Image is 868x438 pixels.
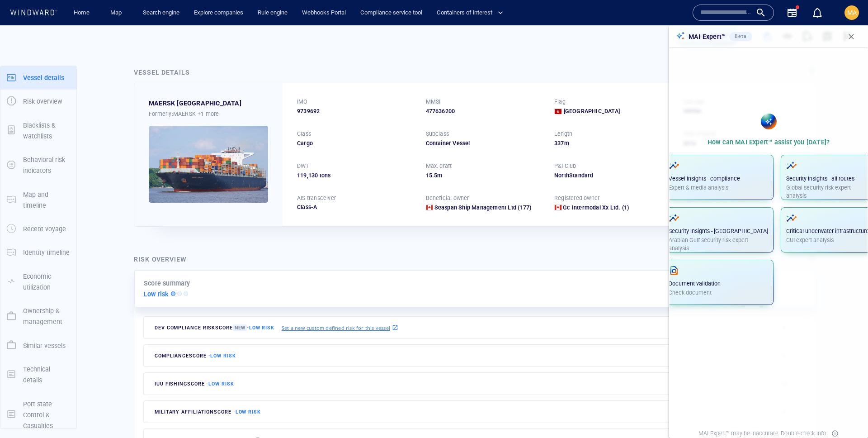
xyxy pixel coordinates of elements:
[643,33,658,46] div: tooltips.createAOI
[564,107,620,115] span: [GEOGRAPHIC_DATA]
[669,236,768,252] p: Arabian Gulf security risk expert analysis
[564,140,569,147] span: m
[0,217,76,241] button: Recent voyage
[23,247,70,258] p: Identity timeline
[669,280,768,288] p: Document validation
[0,277,76,286] a: Economic utilization
[0,66,76,90] button: Vessel details
[23,271,70,293] p: Economic utilization
[144,278,190,289] p: Score summary
[249,325,274,331] span: Low risk
[0,195,76,204] a: Map and timeline
[735,33,747,39] span: Beta
[812,7,823,18] div: Notification center
[669,289,768,297] p: Check document
[208,381,234,387] span: Low risk
[5,9,44,23] div: Activity timeline
[0,341,76,349] a: Similar vessels
[23,305,70,328] p: Ownership & management
[0,148,76,183] button: Behavioral risk indicators
[0,370,76,378] a: Technical details
[133,233,150,239] span: 7 days
[669,227,768,235] p: Security insights - [GEOGRAPHIC_DATA]
[594,33,616,46] button: Export vessel information
[554,130,572,138] p: Length
[23,364,70,386] p: Technical details
[0,410,76,419] a: Port state Control & Casualties
[426,139,544,148] div: Container Vessel
[139,5,183,21] a: Search engine
[152,229,191,243] div: [DATE] - [DATE]
[103,5,132,21] button: Map
[432,172,434,179] span: .
[434,204,516,211] span: Seaspan Ship Management Ltd
[426,172,432,179] span: 15
[124,267,164,278] a: Mapbox logo
[0,161,76,169] a: Behavioral risk indicators
[99,9,107,23] div: Compliance Activities
[516,204,531,212] span: (177)
[616,33,630,46] div: Focus on vessel path
[554,162,576,170] p: P&I Club
[190,5,247,21] button: Explore companies
[126,229,209,244] button: 7 days[DATE]-[DATE]
[0,334,76,357] button: Similar vessels
[434,204,532,212] a: Seaspan Ship Management Ltd (177)
[563,204,620,211] span: Gc Intermodal Xx Ltd.
[843,4,861,22] button: MA
[0,114,76,148] button: Blacklists & watchlists
[0,299,76,334] button: Ownership & management
[134,254,187,265] div: Risk overview
[297,204,317,210] span: Class-A
[149,109,268,119] div: Formerly: MAERSK
[0,97,76,105] a: Risk overview
[233,324,247,331] span: New
[155,409,261,415] span: military affiliation score -
[46,9,66,23] div: (10886)
[23,189,70,211] p: Map and timeline
[630,33,643,46] div: Toggle vessel historical path
[663,155,774,200] button: Vessel insights - complianceExpert & media analysis
[198,109,219,119] p: +1 more
[620,204,629,212] span: (1)
[0,392,76,438] button: Port state Control & Casualties
[297,130,311,138] p: Class
[357,5,426,21] a: Compliance service tool
[210,353,236,359] span: Low risk
[554,140,564,147] span: 337
[554,98,566,106] p: Flag
[282,323,398,333] a: Set a new custom defined risk for this vessel
[23,399,70,432] p: Port state Control & Casualties
[0,357,76,392] button: Technical details
[426,194,469,202] p: Beneficial owner
[433,5,511,21] button: Containers of interest
[23,154,70,176] p: Behavioral risk indicators
[67,5,96,21] button: Home
[149,126,268,203] img: 590a2fa11585b960d286e416_0
[254,5,291,21] a: Rule engine
[23,120,70,142] p: Blacklists & watchlists
[426,107,544,115] div: 477636200
[298,5,349,21] a: Webhooks Portal
[70,5,93,21] a: Home
[689,31,726,42] p: MAI Expert™
[669,175,768,183] p: Vessel insights - compliance
[0,126,76,134] a: Blacklists & watchlists
[297,171,415,180] div: 119,130 tons
[144,289,169,300] p: Low risk
[663,207,774,252] button: Security insights - [GEOGRAPHIC_DATA]Arabian Gulf security risk expert analysis
[830,397,861,431] iframe: Chat
[426,98,441,106] p: MMSI
[437,172,442,179] span: m
[663,260,774,305] button: Document validationCheck document
[426,162,452,170] p: Max. draft
[708,137,830,148] p: How can MAI Expert™ assist you [DATE]?
[297,139,415,148] div: Cargo
[23,96,62,107] p: Risk overview
[23,72,64,83] p: Vessel details
[297,98,308,106] p: IMO
[23,340,66,351] p: Similar vessels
